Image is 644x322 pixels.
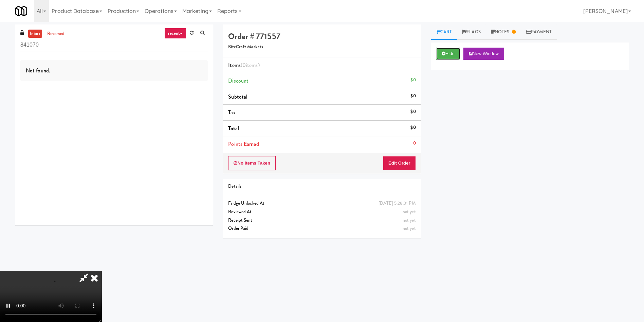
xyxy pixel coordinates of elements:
[15,5,27,17] img: Micromart
[228,108,235,116] span: Tax
[246,61,258,69] ng-pluralize: items
[20,39,208,51] input: Search vision orders
[403,217,416,223] span: not yet
[436,48,460,60] button: Hide
[228,216,416,225] div: Receipt Sent
[228,182,416,191] div: Details
[379,199,416,208] div: [DATE] 5:28:31 PM
[521,24,557,40] a: Payment
[228,140,259,148] span: Points Earned
[228,199,416,208] div: Fridge Unlocked At
[410,76,416,84] div: $0
[383,156,416,170] button: Edit Order
[228,156,276,170] button: No Items Taken
[28,30,42,38] a: inbox
[26,67,50,74] span: Not found.
[228,124,239,132] span: Total
[413,139,416,148] div: 0
[228,32,416,41] h4: Order # 771557
[228,61,259,69] span: Items
[463,48,504,60] button: New Window
[164,28,187,39] a: recent
[403,208,416,215] span: not yet
[228,208,416,216] div: Reviewed At
[431,24,457,40] a: Cart
[228,45,416,50] h5: BiteCraft Markets
[486,24,521,40] a: Notes
[45,30,67,38] a: reviewed
[228,93,247,101] span: Subtotal
[228,77,249,85] span: Discount
[410,92,416,100] div: $0
[241,61,260,69] span: (0 )
[403,225,416,232] span: not yet
[457,24,486,40] a: Flags
[410,123,416,132] div: $0
[410,107,416,116] div: $0
[228,224,416,233] div: Order Paid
